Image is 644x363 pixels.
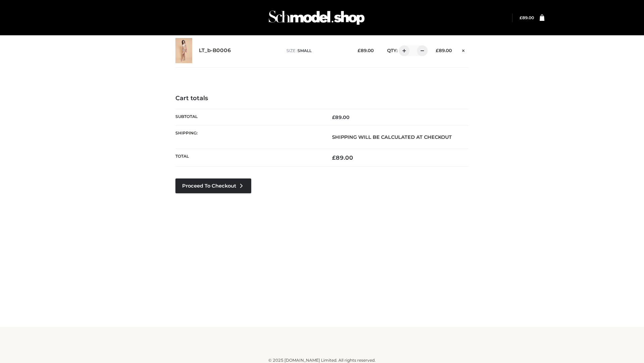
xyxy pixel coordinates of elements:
[266,4,367,31] img: Schmodel Admin 964
[332,154,353,161] bdi: 89.00
[332,114,335,120] span: £
[459,45,469,54] a: Remove this item
[298,48,312,53] span: SMALL
[436,48,452,53] bdi: 89.00
[286,48,347,54] p: size :
[175,38,192,63] img: LT_b-B0006 - SMALL
[175,95,469,102] h4: Cart totals
[332,154,336,161] span: £
[175,109,322,125] th: Subtotal
[175,178,251,193] a: Proceed to Checkout
[358,48,361,53] span: £
[199,47,231,54] a: LT_b-B0006
[520,15,534,20] bdi: 89.00
[358,48,374,53] bdi: 89.00
[175,149,322,167] th: Total
[520,15,534,20] a: £89.00
[175,125,322,149] th: Shipping:
[332,114,350,120] bdi: 89.00
[380,45,425,56] div: QTY:
[436,48,439,53] span: £
[332,134,452,140] strong: Shipping will be calculated at checkout
[520,15,522,20] span: £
